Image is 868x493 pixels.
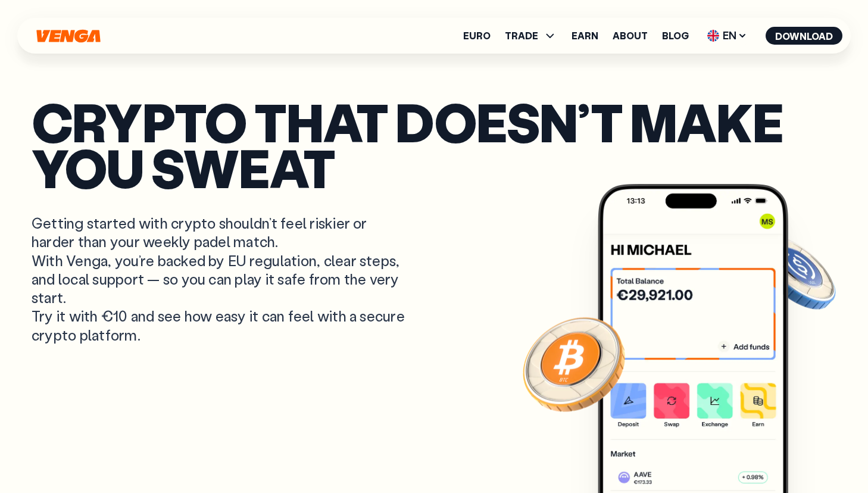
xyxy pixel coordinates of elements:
a: Blog [662,31,689,40]
span: TRADE [505,31,538,40]
img: flag-uk [707,30,719,42]
span: TRADE [505,29,557,43]
img: Bitcoin [520,310,627,417]
p: Getting started with crypto shouldn’t feel riskier or harder than your weekly padel match. With V... [32,214,408,344]
a: Earn [572,31,598,40]
a: About [613,31,648,40]
p: Crypto that doesn’t make you sweat [32,99,836,190]
svg: Home [35,29,102,43]
a: Euro [463,31,491,40]
span: EN [703,26,751,45]
button: Download [766,27,842,45]
img: USDC coin [753,230,838,316]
